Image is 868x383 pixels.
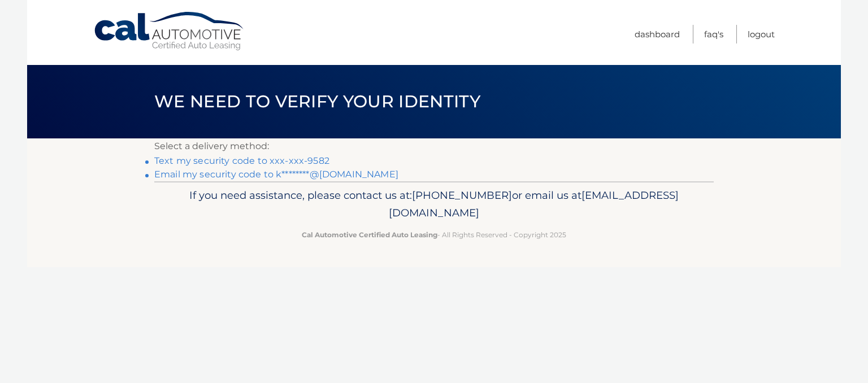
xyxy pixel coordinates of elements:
a: Email my security code to k********@[DOMAIN_NAME] [154,169,398,180]
strong: Cal Automotive Certified Auto Leasing [302,230,437,239]
span: We need to verify your identity [154,91,480,112]
p: Select a delivery method: [154,138,714,154]
a: Logout [748,25,775,43]
span: [PHONE_NUMBER] [412,189,512,202]
a: Cal Automotive [93,11,246,51]
p: - All Rights Reserved - Copyright 2025 [162,229,706,241]
p: If you need assistance, please contact us at: or email us at [162,186,706,223]
a: Text my security code to xxx-xxx-9582 [154,155,329,166]
a: FAQ's [704,25,723,43]
a: Dashboard [635,25,680,43]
